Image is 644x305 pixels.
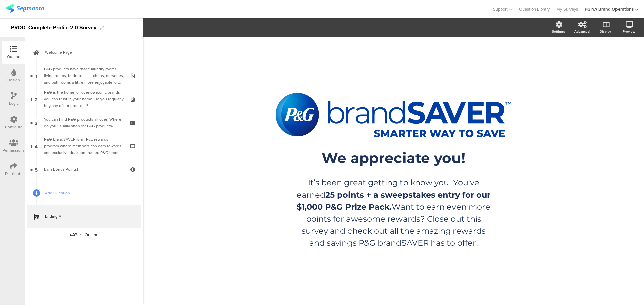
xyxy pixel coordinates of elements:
[585,6,634,12] div: PG NA Brand Operations
[6,4,44,13] img: segmanta logo
[45,213,131,220] span: Ending A
[27,111,141,134] a: 3 You can Find P&G products all over! Where do you usually shop for P&G products?
[35,95,38,103] span: 2
[493,6,508,12] span: Support
[44,116,124,129] div: You can Find P&G products all over! Where do you usually shop for P&G products?
[35,142,38,150] span: 4
[35,119,38,126] span: 3
[552,29,565,34] div: Settings
[9,100,19,106] div: Logic
[11,22,96,33] div: PROD: Complete Profile 2.0 Survey
[600,29,611,34] div: Display
[44,136,124,156] div: P&G brandSAVER is a FREE rewards program where members can earn rewards and exclusive deals on tr...
[7,54,20,60] div: Outline
[3,147,25,153] div: Permissions
[297,190,490,212] strong: 25 points + a sweepstakes entry for our $1,000 P&G Prize Pack.
[45,189,131,196] span: Add Question
[27,64,141,87] a: 1 P&G products have made laundry rooms, living rooms, bedrooms, kitchens, nurseries, and bathroom...
[27,87,141,111] a: 2 P&G is the home for over 65 iconic brands you can trust in your home. Do you regularly buy any ...
[44,166,124,173] div: Earn Bonus Points!
[45,49,131,56] span: Welcome Page
[27,158,141,181] a: 5 Earn Bonus Points!
[70,232,98,238] div: Print Outline
[293,177,494,249] p: It’s been great getting to know you! You've earned Want to earn even more points for awesome rewa...
[623,29,635,34] div: Preview
[44,89,124,109] div: P&G is the home for over 65 iconic brands you can trust in your home. Do you regularly buy any of...
[574,29,590,34] div: Advanced
[35,166,38,173] span: 5
[5,124,23,130] div: Configure
[27,134,141,158] a: 4 P&G brandSAVER is a FREE rewards program where members can earn rewards and exclusive deals on ...
[5,171,23,177] div: Distribute
[35,72,37,79] span: 1
[7,77,20,83] div: Design
[27,41,141,64] a: Welcome Page
[269,149,518,167] p: We appreciate you!
[44,66,124,86] div: P&G products have made laundry rooms, living rooms, bedrooms, kitchens, nurseries, and bathrooms ...
[27,205,141,228] a: Ending A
